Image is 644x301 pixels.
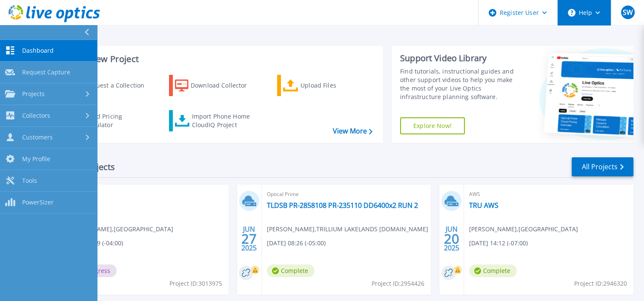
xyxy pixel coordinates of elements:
[60,110,155,131] a: Cloud Pricing Calculator
[574,279,627,288] span: Project ID: 2946320
[241,223,257,254] div: JUN 2025
[444,223,460,254] div: JUN 2025
[469,264,517,277] span: Complete
[301,77,369,94] div: Upload Files
[622,9,633,16] span: SW
[85,77,153,94] div: Request a Collection
[333,127,372,135] a: View More
[22,47,54,54] span: Dashboard
[64,190,223,199] span: Optical Prime
[572,157,633,176] a: All Projects
[469,224,578,234] span: [PERSON_NAME] , [GEOGRAPHIC_DATA]
[169,279,222,288] span: Project ID: 3013975
[22,177,37,185] span: Tools
[83,112,152,129] div: Cloud Pricing Calculator
[267,239,326,248] span: [DATE] 08:26 (-05:00)
[469,239,528,248] span: [DATE] 14:12 (-07:00)
[22,155,50,163] span: My Profile
[169,75,264,96] a: Download Collector
[22,133,53,141] span: Customers
[64,224,173,234] span: [PERSON_NAME] , [GEOGRAPHIC_DATA]
[22,68,70,76] span: Request Capture
[60,75,155,96] a: Request a Collection
[400,53,521,64] div: Support Video Library
[400,67,521,101] div: Find tutorials, instructional guides and other support videos to help you make the most of your L...
[469,201,498,210] a: TRU AWS
[191,77,259,94] div: Download Collector
[267,224,428,234] span: [PERSON_NAME] , TRILLIUM LAKELANDS [DOMAIN_NAME]
[22,112,50,119] span: Collectors
[241,235,257,242] span: 27
[469,190,628,199] span: AWS
[267,264,315,277] span: Complete
[444,235,459,242] span: 20
[277,75,372,96] a: Upload Files
[22,90,45,98] span: Projects
[267,190,426,199] span: Optical Prime
[192,112,258,129] div: Import Phone Home CloudIQ Project
[22,199,54,206] span: PowerSizer
[267,201,418,210] a: TLDSB PR-2858108 PR-235110 DD6400x2 RUN 2
[372,279,424,288] span: Project ID: 2954426
[400,117,465,134] a: Explore Now!
[60,54,372,64] h3: Start a New Project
